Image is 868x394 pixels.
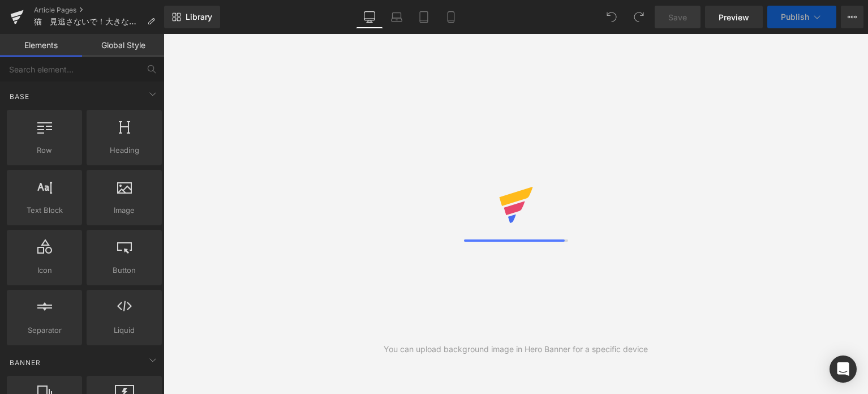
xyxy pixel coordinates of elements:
button: Undo [600,6,623,28]
a: Global Style [82,34,164,57]
button: More [841,6,863,28]
a: New Library [164,6,220,28]
span: Button [90,264,158,276]
span: Image [90,204,158,216]
button: Publish [767,6,836,28]
a: Laptop [383,6,410,28]
span: Library [186,12,212,22]
a: Mobile [437,6,465,28]
span: Row [10,144,79,156]
span: Liquid [90,324,158,336]
span: Publish [781,12,809,22]
span: Base [8,91,31,102]
button: Redo [628,6,650,28]
div: Open Intercom Messenger [830,356,857,383]
span: Text Block [10,204,79,216]
a: Preview [705,6,763,28]
a: Article Pages [34,6,164,15]
a: Desktop [356,6,383,28]
span: Icon [10,264,79,276]
span: Banner [8,357,42,368]
span: Save [668,11,687,23]
div: You can upload background image in Hero Banner for a specific device [384,343,648,356]
span: Preview [719,11,749,23]
span: Heading [90,144,158,156]
span: 猫 見逃さないで！大きな病気のサインかも。体重は何キロより何％落ちた？が大事 [34,17,143,26]
a: Tablet [410,6,437,28]
span: Separator [10,324,79,336]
